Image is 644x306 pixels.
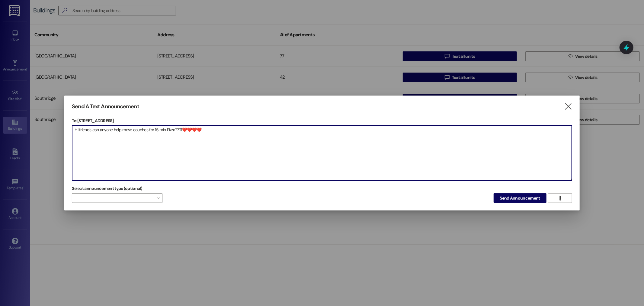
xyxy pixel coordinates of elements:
[72,125,572,181] div: Hi friends can anyone help move couches for 15 min Pizza??111❤️❤️❤️❤️
[500,195,540,201] span: Send Announcement
[564,103,572,110] i: 
[494,193,546,203] button: Send Announcement
[72,184,143,193] label: Select announcement type (optional)
[72,103,139,110] h3: Send A Text Announcement
[558,196,562,200] i: 
[72,125,572,181] textarea: Hi friends can anyone help move couches for 15 min Pizza??111❤️❤️❤️❤️
[72,118,572,124] p: To: [STREET_ADDRESS]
